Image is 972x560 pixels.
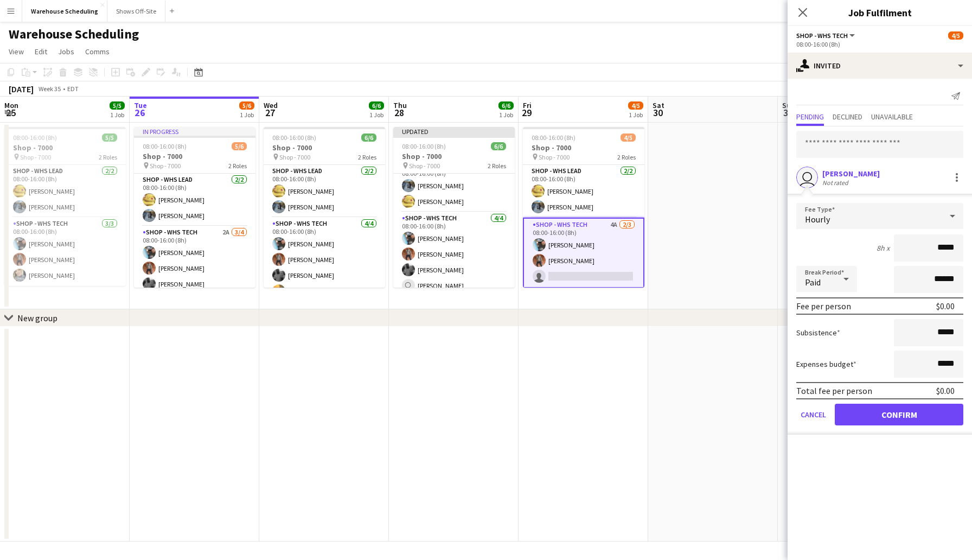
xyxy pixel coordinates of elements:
[796,31,856,40] button: Shop - WHS Tech
[781,106,795,119] span: 31
[132,106,147,119] span: 26
[22,1,107,22] button: Warehouse Scheduling
[239,101,254,110] span: 5/6
[17,313,57,323] div: New group
[67,85,79,93] div: EDT
[628,101,643,110] span: 4/5
[81,44,114,59] a: Comms
[532,133,575,142] span: 08:00-16:00 (8h)
[629,111,643,119] div: 1 Job
[822,179,850,187] div: Not rated
[4,100,18,110] span: Mon
[402,142,446,150] span: 08:00-16:00 (8h)
[393,127,515,288] div: Updated08:00-16:00 (8h)6/6Shop - 7000 Shop - 70002 RolesShop - WHS Lead2/208:00-16:00 (8h)[PERSON...
[228,162,247,170] span: 2 Roles
[796,328,840,338] label: Subsistence
[264,127,385,288] app-job-card: 08:00-16:00 (8h)6/6Shop - 7000 Shop - 70002 RolesShop - WHS Lead2/208:00-16:00 (8h)[PERSON_NAME][...
[369,101,384,110] span: 6/6
[936,301,955,311] div: $0.00
[262,106,278,119] span: 27
[653,100,664,110] span: Sat
[835,404,963,425] button: Confirm
[488,162,506,170] span: 2 Roles
[232,142,247,150] span: 5/6
[877,243,890,253] div: 8h x
[392,106,407,119] span: 28
[9,47,24,56] span: View
[521,106,532,119] span: 29
[833,113,862,120] span: Declined
[20,153,51,161] span: Shop - 7000
[796,359,856,369] label: Expenses budget
[796,301,851,311] div: Fee per person
[110,101,125,110] span: 5/5
[279,153,310,161] span: Shop - 7000
[617,153,636,161] span: 2 Roles
[796,113,824,120] span: Pending
[788,5,972,20] h3: Job Fulfilment
[102,133,117,142] span: 5/5
[523,218,644,288] app-card-role: Shop - WHS Tech4A2/308:00-16:00 (8h)[PERSON_NAME][PERSON_NAME]
[936,385,955,396] div: $0.00
[788,53,972,79] div: Invited
[523,165,644,218] app-card-role: Shop - WHS Lead2/208:00-16:00 (8h)[PERSON_NAME][PERSON_NAME]
[9,84,34,94] div: [DATE]
[805,214,830,225] span: Hourly
[393,151,515,161] h3: Shop - 7000
[4,143,126,152] h3: Shop - 7000
[54,44,79,59] a: Jobs
[264,143,385,152] h3: Shop - 7000
[499,111,513,119] div: 1 Job
[358,153,376,161] span: 2 Roles
[264,165,385,218] app-card-role: Shop - WHS Lead2/208:00-16:00 (8h)[PERSON_NAME][PERSON_NAME]
[523,143,644,152] h3: Shop - 7000
[621,133,636,142] span: 4/5
[796,31,848,40] span: Shop - WHS Tech
[272,133,316,142] span: 08:00-16:00 (8h)
[651,106,664,119] span: 30
[134,127,255,288] div: In progress08:00-16:00 (8h)5/6Shop - 7000 Shop - 70002 RolesShop - WHS Lead2/208:00-16:00 (8h)[PE...
[539,153,570,161] span: Shop - 7000
[4,44,28,59] a: View
[35,47,47,56] span: Edit
[85,47,110,56] span: Comms
[58,47,74,56] span: Jobs
[393,127,515,136] div: Updated
[107,1,165,22] button: Shows Off-Site
[264,218,385,302] app-card-role: Shop - WHS Tech4/408:00-16:00 (8h)[PERSON_NAME][PERSON_NAME][PERSON_NAME][PERSON_NAME]
[143,142,187,150] span: 08:00-16:00 (8h)
[369,111,383,119] div: 1 Job
[361,133,376,142] span: 6/6
[409,162,440,170] span: Shop - 7000
[36,85,63,93] span: Week 35
[796,404,830,425] button: Cancel
[240,111,254,119] div: 1 Job
[948,31,963,40] span: 4/5
[782,100,795,110] span: Sun
[871,113,913,120] span: Unavailable
[4,218,126,286] app-card-role: Shop - WHS Tech3/308:00-16:00 (8h)[PERSON_NAME][PERSON_NAME][PERSON_NAME]
[99,153,117,161] span: 2 Roles
[393,212,515,296] app-card-role: Shop - WHS Tech4/408:00-16:00 (8h)[PERSON_NAME][PERSON_NAME][PERSON_NAME][PERSON_NAME]
[822,169,880,179] div: [PERSON_NAME]
[30,44,52,59] a: Edit
[134,226,255,310] app-card-role: Shop - WHS Tech2A3/408:00-16:00 (8h)[PERSON_NAME][PERSON_NAME][PERSON_NAME]
[393,100,407,110] span: Thu
[4,127,126,286] app-job-card: 08:00-16:00 (8h)5/5Shop - 7000 Shop - 70002 RolesShop - WHS Lead2/208:00-16:00 (8h)[PERSON_NAME][...
[134,127,255,136] div: In progress
[796,40,963,48] div: 08:00-16:00 (8h)
[393,160,515,212] app-card-role: Shop - WHS Lead2/208:00-16:00 (8h)[PERSON_NAME][PERSON_NAME]
[3,106,18,119] span: 25
[134,174,255,226] app-card-role: Shop - WHS Lead2/208:00-16:00 (8h)[PERSON_NAME][PERSON_NAME]
[134,100,147,110] span: Tue
[13,133,57,142] span: 08:00-16:00 (8h)
[523,127,644,288] app-job-card: 08:00-16:00 (8h)4/5Shop - 7000 Shop - 70002 RolesShop - WHS Lead2/208:00-16:00 (8h)[PERSON_NAME][...
[491,142,506,150] span: 6/6
[264,100,278,110] span: Wed
[498,101,514,110] span: 6/6
[150,162,181,170] span: Shop - 7000
[110,111,124,119] div: 1 Job
[523,100,532,110] span: Fri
